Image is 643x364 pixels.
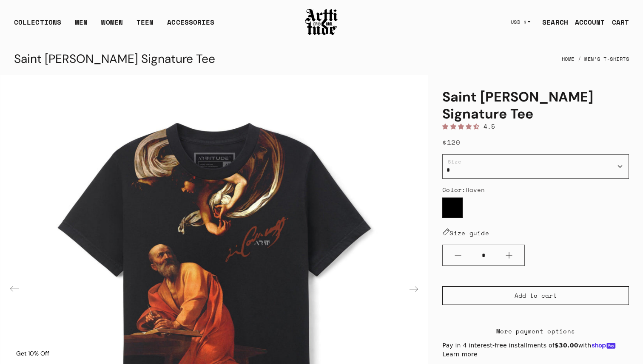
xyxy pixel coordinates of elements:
a: Open cart [605,14,629,31]
a: ACCOUNT [568,14,605,31]
button: USD $ [506,13,536,31]
div: Color: [442,186,629,194]
span: Raven [466,185,485,194]
a: WOMEN [101,17,123,34]
div: Saint [PERSON_NAME] Signature Tee [14,49,215,69]
a: SEARCH [535,14,568,31]
div: Get 10% Off [9,343,57,364]
a: TEEN [137,17,154,34]
div: Next slide [404,279,424,299]
a: Men's T-Shirts [584,50,629,68]
input: Quantity [473,248,494,263]
span: Add to cart [515,291,557,300]
h1: Saint [PERSON_NAME] Signature Tee [442,88,629,122]
a: MEN [75,17,88,34]
span: 4.50 stars [442,122,484,131]
ul: Main navigation [7,17,221,34]
span: 4.5 [484,122,495,131]
span: Get 10% Off [16,350,49,357]
div: ACCESSORIES [167,17,214,34]
img: Arttitude [304,8,339,37]
a: Home [562,50,575,68]
div: COLLECTIONS [14,17,61,34]
span: USD $ [511,19,527,25]
a: Size guide [442,229,489,237]
div: Previous slide [4,279,25,299]
label: Raven [442,198,463,218]
button: Plus [494,245,524,265]
span: $120 [442,137,460,147]
button: Minus [443,245,473,265]
button: Add to cart [442,286,629,305]
a: More payment options [442,326,629,336]
div: CART [612,17,629,27]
